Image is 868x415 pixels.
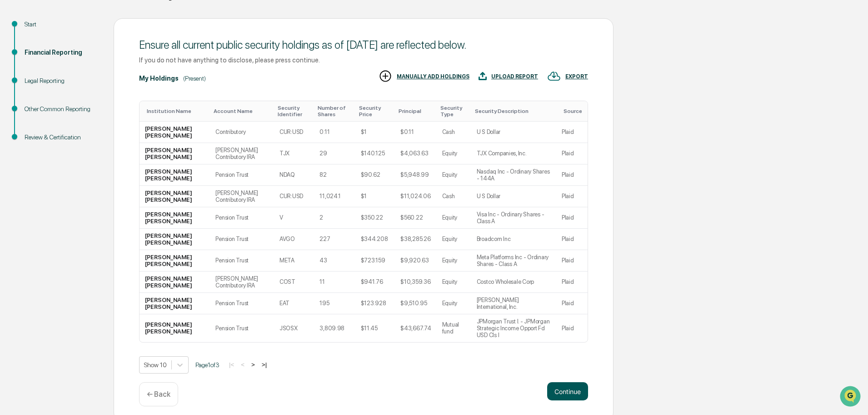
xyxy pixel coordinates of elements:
div: Toggle SortBy [214,108,270,114]
td: NDAQ [274,164,314,186]
div: Toggle SortBy [564,108,584,114]
a: Powered byPylon [64,154,110,161]
td: Plaid [556,143,588,164]
td: TJX [274,143,314,164]
button: < [238,361,247,369]
td: [PERSON_NAME] [PERSON_NAME] [140,207,210,229]
td: Plaid [556,122,588,143]
img: EXPORT [547,69,561,83]
img: MANUALLY ADD HOLDINGS [379,69,392,83]
td: $5,948.99 [395,164,436,186]
span: Attestations [75,115,113,124]
td: CUR:USD [274,122,314,143]
td: Broadcom Inc [471,229,556,250]
div: 🖐️ [9,116,16,123]
td: 3,809.98 [314,314,355,342]
td: $123.928 [355,293,395,314]
td: [PERSON_NAME] [PERSON_NAME] [140,272,210,293]
td: Pension Trust [210,207,274,229]
div: Ensure all current public security holdings as of [DATE] are reflected below. [139,38,588,51]
td: Pension Trust [210,293,274,314]
div: Review & Certification [25,133,99,142]
td: $723.159 [355,250,395,272]
p: How can we help? [9,19,165,34]
button: > [249,361,258,369]
td: [PERSON_NAME] [PERSON_NAME] [140,250,210,272]
div: Toggle SortBy [475,108,553,114]
div: Toggle SortBy [318,105,351,118]
td: [PERSON_NAME] [PERSON_NAME] [140,143,210,164]
td: Pension Trust [210,250,274,272]
td: [PERSON_NAME] [PERSON_NAME] [140,314,210,342]
div: If you do not have anything to disclose, please press continue. [139,56,588,64]
td: 11 [314,272,355,293]
div: We're available if you need us! [31,79,115,86]
td: [PERSON_NAME] International, Inc. [471,293,556,314]
td: Plaid [556,186,588,207]
a: 🖐️Preclearance [5,111,62,128]
td: $941.76 [355,272,395,293]
td: JSOSX [274,314,314,342]
iframe: Open customer support [839,385,863,410]
td: Equity [437,229,471,250]
td: 29 [314,143,355,164]
div: Toggle SortBy [278,105,310,118]
td: Equity [437,250,471,272]
td: Equity [437,272,471,293]
td: $344.208 [355,229,395,250]
td: 195 [314,293,355,314]
td: Costco Wholesale Corp [471,272,556,293]
td: Plaid [556,250,588,272]
td: [PERSON_NAME] Contributory IRA [210,186,274,207]
td: $11.45 [355,314,395,342]
td: $11,024.06 [395,186,436,207]
td: Plaid [556,314,588,342]
div: Toggle SortBy [399,108,433,114]
td: V [274,207,314,229]
td: Plaid [556,207,588,229]
td: TJX Companies, Inc. [471,143,556,164]
td: Pension Trust [210,164,274,186]
div: 🗄️ [66,116,73,123]
td: Equity [437,207,471,229]
div: MANUALLY ADD HOLDINGS [397,73,469,80]
td: EAT [274,293,314,314]
td: Equity [437,143,471,164]
td: Contributory [210,122,274,143]
td: [PERSON_NAME] [PERSON_NAME] [140,122,210,143]
td: $350.22 [355,207,395,229]
td: $0.11 [395,122,436,143]
td: Equity [437,293,471,314]
td: CUR:USD [274,186,314,207]
a: 🗄️Attestations [62,111,116,128]
td: $1 [355,186,395,207]
div: Toggle SortBy [359,105,392,118]
td: [PERSON_NAME] [PERSON_NAME] [140,164,210,186]
img: 1746055101610-c473b297-6a78-478c-a979-82029cc54cd1 [9,70,25,86]
td: 11,024.1 [314,186,355,207]
span: Pylon [90,154,110,161]
div: Start [25,20,99,29]
td: [PERSON_NAME] Contributory IRA [210,272,274,293]
button: Continue [547,382,588,400]
td: JPMorgan Trust I. - JPMorgan Strategic Income Opport Fd USD Cls I [471,314,556,342]
td: 227 [314,229,355,250]
td: Equity [437,164,471,186]
td: Pension Trust [210,229,274,250]
td: $38,285.26 [395,229,436,250]
div: Financial Reporting [25,48,99,57]
div: 🔎 [9,133,16,140]
td: Cash [437,122,471,143]
div: (Present) [183,75,206,82]
span: Page 1 of 3 [195,361,219,369]
div: Start new chat [31,70,149,79]
td: Meta Platforms Inc - Ordinary Shares - Class A [471,250,556,272]
td: Plaid [556,293,588,314]
td: COST [274,272,314,293]
button: Start new chat [155,72,165,83]
td: AVGO [274,229,314,250]
td: $560.22 [395,207,436,229]
td: U S Dollar [471,186,556,207]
